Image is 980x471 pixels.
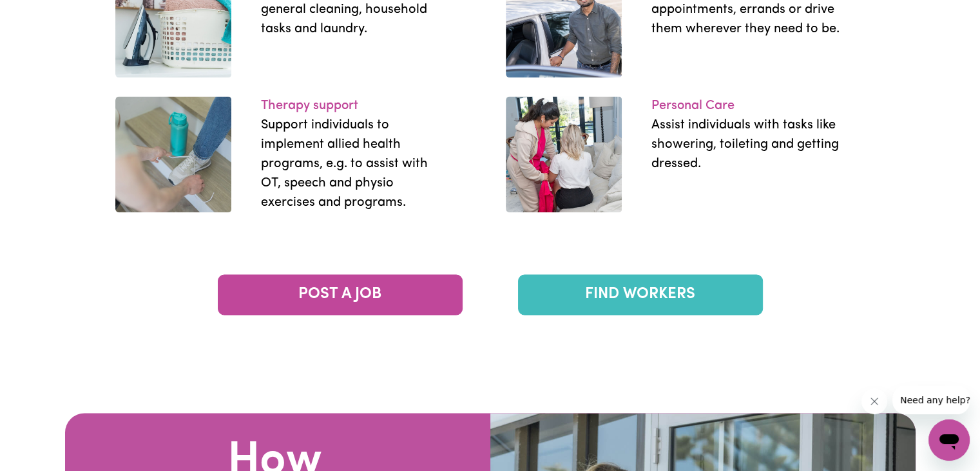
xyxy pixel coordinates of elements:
[115,96,231,212] img: work-13.f164598e.jpg
[506,96,622,212] img: work-23.45e406c6.jpg
[892,386,970,414] iframe: Message from company
[218,274,463,315] a: POST A JOB
[518,274,763,315] a: FIND WORKERS
[651,115,841,174] p: Assist individuals with tasks like showering, toileting and getting dressed.
[261,115,450,212] p: Support individuals to implement allied health programs, e.g. to assist with OT, speech and physi...
[8,9,78,19] span: Need any help?
[651,96,841,115] p: Personal Care
[261,96,450,115] p: Therapy support
[861,388,887,414] iframe: Close message
[928,419,970,461] iframe: Button to launch messaging window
